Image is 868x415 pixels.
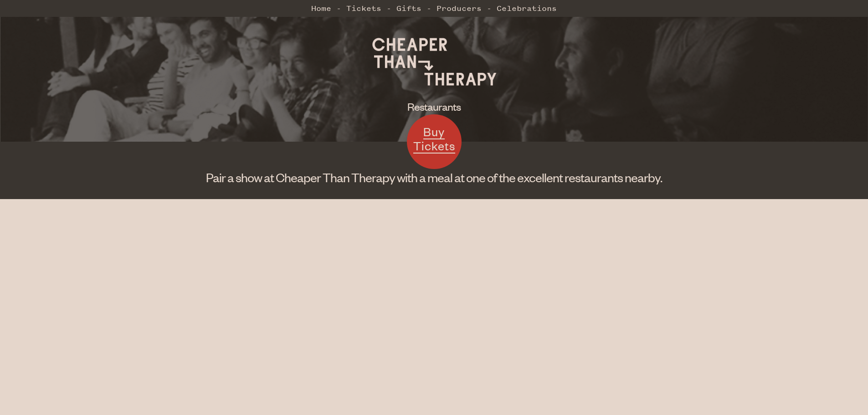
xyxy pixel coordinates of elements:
[407,114,462,169] a: Buy Tickets
[366,27,503,96] img: Cheaper Than Therapy
[130,169,738,185] h1: Pair a show at Cheaper Than Therapy with a meal at one of the excellent restaurants nearby.
[413,124,455,154] span: Buy Tickets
